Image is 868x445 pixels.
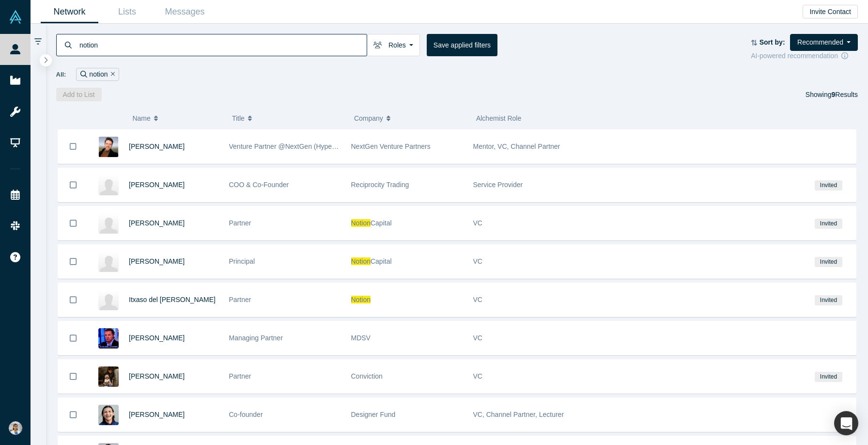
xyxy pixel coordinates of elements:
[98,405,119,425] img: Enrique Allen's Profile Image
[815,257,842,267] span: Invited
[473,181,523,189] span: Service Provider
[229,296,251,303] span: Partner
[156,0,214,23] a: Messages
[367,34,420,56] button: Roles
[759,38,785,46] strong: Sort by:
[229,334,283,342] span: Managing Partner
[98,213,119,234] img: Ian Leathley Milbourn's Profile Image
[58,398,88,431] button: Bookmark
[751,51,858,61] div: AI-powered recommendation
[9,421,22,435] img: Anandini Chawla's Account
[58,207,88,240] button: Bookmark
[815,372,842,382] span: Invited
[473,334,482,342] span: VC
[58,245,88,278] button: Bookmark
[815,295,842,305] span: Invited
[229,143,522,150] span: Venture Partner @NextGen (Hyperloop, Mercury, Everlywell, Carta) | Scout @[DOMAIN_NAME] (
[132,108,150,128] span: Name
[232,108,344,128] button: Title
[129,143,185,150] a: [PERSON_NAME]
[473,411,564,418] span: VC, Channel Partner, Lecturer
[129,257,185,265] a: [PERSON_NAME]
[473,219,482,227] span: VC
[58,321,88,355] button: Bookmark
[232,108,245,128] span: Title
[58,283,88,317] button: Bookmark
[351,296,371,303] span: Notion
[427,34,497,56] button: Save applied filters
[476,114,521,122] span: Alchemist Role
[351,143,431,150] span: NextGen Venture Partners
[58,129,88,163] button: Bookmark
[9,10,22,24] img: Alchemist Vault Logo
[56,70,66,79] span: All:
[815,219,842,229] span: Invited
[832,91,858,98] span: Results
[56,88,102,101] button: Add to List
[229,181,289,189] span: COO & Co-Founder
[76,68,119,81] div: notion
[58,168,88,202] button: Bookmark
[98,328,119,349] img: Michael Downing's Profile Image
[351,334,371,342] span: MDSV
[129,372,185,380] a: [PERSON_NAME]
[132,108,222,128] button: Name
[832,91,836,98] strong: 9
[351,181,409,189] span: Reciprocity Trading
[351,372,383,380] span: Conviction
[58,360,88,393] button: Bookmark
[473,257,482,265] span: VC
[803,5,858,18] button: Invite Contact
[351,411,396,418] span: Designer Fund
[129,411,185,418] a: [PERSON_NAME]
[78,33,367,56] input: Search by name, title, company, summary, expertise, investment criteria or topics of focus
[129,296,216,303] a: Itxaso del [PERSON_NAME]
[473,296,482,303] span: VC
[354,108,466,128] button: Company
[129,181,185,189] a: [PERSON_NAME]
[229,257,255,265] span: Principal
[354,108,383,128] span: Company
[806,88,858,101] div: Showing
[229,219,251,227] span: Partner
[371,219,392,227] span: Capital
[351,257,371,265] span: Notion
[108,69,115,80] button: Remove Filter
[129,219,185,227] a: [PERSON_NAME]
[98,137,119,157] img: Shane Sabine's Profile Image
[98,290,119,310] img: Itxaso del Palacio's Profile Image
[473,143,560,150] span: Mentor, VC, Channel Partner
[351,219,371,227] span: Notion
[229,411,263,418] span: Co-founder
[371,257,392,265] span: Capital
[815,180,842,191] span: Invited
[98,252,119,272] img: Kamil Mieczakowski's Profile Image
[98,175,119,195] img: Beatrice O'Carroll's Profile Image
[98,366,119,387] img: Mike Vernal's Profile Image
[98,0,156,23] a: Lists
[129,334,185,342] a: [PERSON_NAME]
[790,34,858,51] button: Recommended
[473,372,482,380] span: VC
[41,0,98,23] a: Network
[229,372,251,380] span: Partner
